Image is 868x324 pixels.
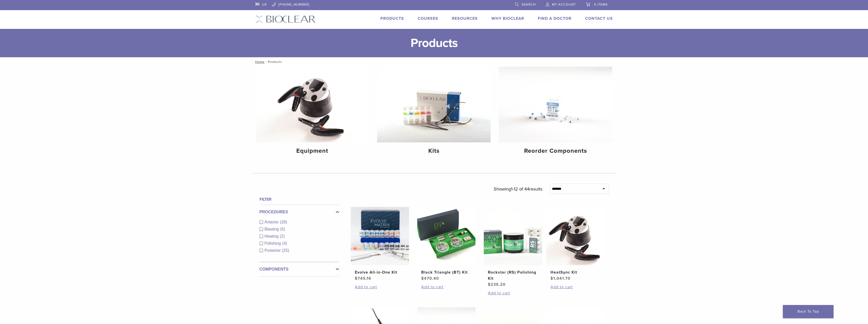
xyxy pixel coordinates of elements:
[256,67,369,142] img: Equipment
[252,57,617,66] nav: Products
[265,248,282,253] span: Posterior
[550,276,553,281] span: $
[421,284,471,290] a: Add to cart: “Black Triangle (BT) Kit”
[265,241,282,245] span: Polishing
[355,276,358,281] span: $
[421,276,439,281] bdi: 470.40
[522,3,536,7] span: Search
[511,186,529,192] span: 1-12 of 44
[350,207,410,281] a: Evolve All-in-One KitEvolve All-in-One Kit $745.16
[377,67,491,142] img: Kits
[538,16,571,21] a: Find A Doctor
[282,241,287,245] span: (4)
[280,220,287,224] span: (28)
[494,184,542,194] p: Showing results
[417,207,476,281] a: Black Triangle (BT) KitBlack Triangle (BT) Kit $470.40
[488,290,538,296] a: Add to cart: “Rockstar (RS) Polishing Kit”
[484,207,543,288] a: Rockstar (RS) Polishing KitRockstar (RS) Polishing Kit $235.20
[594,3,608,7] span: 0 items
[452,16,478,21] a: Resources
[550,276,570,281] bdi: 1,041.70
[550,284,601,290] a: Add to cart: “HeatSync Kit”
[488,269,538,281] h2: Rockstar (RS) Polishing Kit
[585,16,613,21] a: Contact Us
[488,282,506,287] bdi: 235.20
[499,67,612,159] a: Reorder Components
[282,248,289,253] span: (25)
[265,227,280,231] span: Blasting
[280,227,285,231] span: (5)
[280,234,285,238] span: (2)
[783,305,834,318] a: Back To Top
[260,146,365,156] h4: Equipment
[265,220,280,224] span: Anterior
[417,207,475,265] img: Black Triangle (BT) Kit
[265,61,268,63] span: /
[550,269,601,275] h2: HeatSync Kit
[255,15,316,23] img: Bioclear
[260,196,339,202] h4: Filter
[355,284,405,290] a: Add to cart: “Evolve All-in-One Kit”
[546,207,605,265] img: HeatSync Kit
[491,16,524,21] a: Why Bioclear
[421,269,471,275] h2: Black Triangle (BT) Kit
[256,67,369,159] a: Equipment
[418,16,438,21] a: Courses
[380,16,404,21] a: Products
[351,207,409,265] img: Evolve All-in-One Kit
[260,266,339,272] label: Components
[546,207,605,281] a: HeatSync KitHeatSync Kit $1,041.70
[421,276,424,281] span: $
[488,282,491,287] span: $
[552,3,576,7] span: My Account
[254,60,265,64] a: Home
[503,146,608,156] h4: Reorder Components
[260,209,339,215] label: Procedures
[381,146,487,156] h4: Kits
[265,234,280,238] span: Heating
[355,269,405,275] h2: Evolve All-in-One Kit
[499,67,612,142] img: Reorder Components
[355,276,371,281] bdi: 745.16
[377,67,491,159] a: Kits
[484,207,542,265] img: Rockstar (RS) Polishing Kit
